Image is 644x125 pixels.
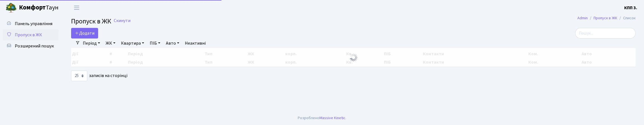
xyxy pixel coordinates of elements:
[71,28,98,39] a: Додати
[617,15,636,21] li: Список
[81,39,102,48] a: Період
[19,3,46,12] b: Комфорт
[114,18,130,23] a: Скинути
[298,115,346,121] div: Розроблено .
[71,71,87,81] select: записів на сторінці
[3,40,59,52] a: Розширений пошук
[3,18,59,29] a: Панель управління
[15,43,54,49] span: Розширений пошук
[70,3,84,12] button: Переключити навігацію
[119,39,146,48] a: Квартира
[594,15,617,21] a: Пропуск в ЖК
[183,39,208,48] a: Неактивні
[103,39,118,48] a: ЖК
[71,16,111,26] span: Пропуск в ЖК
[319,115,345,121] a: Massive Kinetic
[349,53,358,62] img: Обробка...
[624,4,637,11] a: КПП 3.
[6,2,17,13] img: logo.png
[15,21,52,27] span: Панель управління
[569,12,644,24] nav: breadcrumb
[15,32,42,38] span: Пропуск в ЖК
[577,15,588,21] a: Admin
[164,39,181,48] a: Авто
[3,29,59,40] a: Пропуск в ЖК
[75,30,95,36] span: Додати
[19,3,59,13] span: Таун
[575,28,636,39] input: Пошук...
[147,39,163,48] a: ПІБ
[71,71,127,81] label: записів на сторінці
